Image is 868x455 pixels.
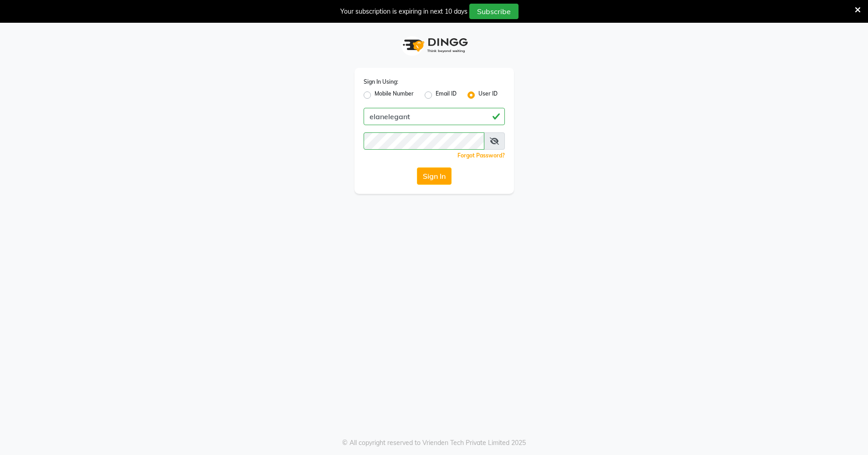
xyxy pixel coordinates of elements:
[340,7,467,16] div: Your subscription is expiring in next 10 days
[364,132,484,150] input: Username
[478,90,498,101] label: User ID
[417,167,452,185] button: Sign In
[398,32,471,59] img: logo1.svg
[375,90,414,101] label: Mobile Number
[364,78,398,86] label: Sign In Using:
[436,90,457,101] label: Email ID
[457,152,505,159] a: Forgot Password?
[364,108,505,125] input: Username
[469,4,519,19] button: Subscribe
